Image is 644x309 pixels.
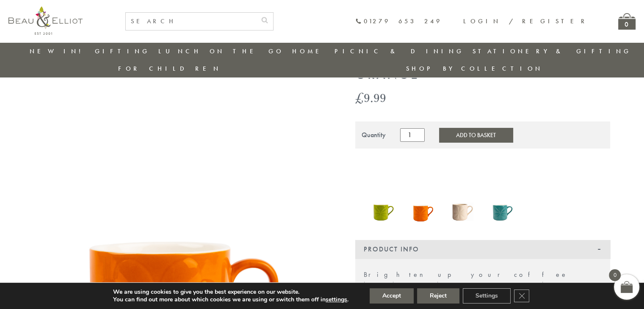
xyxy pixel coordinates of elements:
[355,240,610,259] div: Product Info
[8,6,83,35] img: logo
[95,47,150,55] a: Gifting
[368,185,399,227] a: Carnaby Embossed Mug Lime
[439,128,513,142] button: Add to Basket
[355,89,364,106] span: £
[354,154,612,174] iframe: Secure express checkout frame
[447,185,478,226] img: Carnaby Embossed Mug Ivory
[355,89,386,106] bdi: 9.99
[158,47,284,55] a: Lunch On The Go
[292,47,326,55] a: Home
[355,51,610,83] h1: Carnaby Embossed Mug – Orange
[126,13,256,30] input: SEARCH
[447,185,478,227] a: Carnaby Embossed Mug Ivory
[334,47,464,55] a: Picnic & Dining
[487,185,518,227] a: Carnaby Embossed Mug Teal
[473,47,631,55] a: Stationery & Gifting
[407,185,439,227] a: Carnaby Embossed Mug Orange
[370,288,414,303] button: Accept
[407,185,439,226] img: Carnaby Embossed Mug Orange
[30,47,86,55] a: New in!
[463,17,589,25] a: Login / Register
[113,296,348,303] p: You can find out more about which cookies we are using or switch them off in .
[514,290,529,302] button: Close GDPR Cookie Banner
[487,185,518,226] img: Carnaby Embossed Mug Teal
[463,288,511,303] button: Settings
[618,13,636,30] a: 0
[406,64,543,73] a: Shop by collection
[417,288,459,303] button: Reject
[368,185,399,226] img: Carnaby Embossed Mug Lime
[609,269,621,281] span: 0
[362,131,386,139] div: Quantity
[118,64,221,73] a: For Children
[113,288,348,296] p: We are using cookies to give you the best experience on our website.
[355,18,442,25] a: 01279 653 249
[400,128,425,142] input: Product quantity
[326,296,347,303] button: settings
